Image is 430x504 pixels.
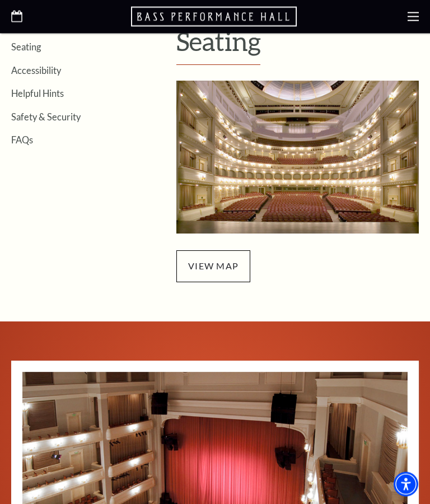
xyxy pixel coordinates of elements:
a: Accessibility [11,66,61,76]
a: Open this option [131,6,299,28]
div: Accessibility Menu [394,472,418,497]
span: view map [176,251,250,282]
a: view map - open in a new tab [176,259,250,272]
a: Helpful Hints [11,88,64,99]
a: Upper Gallery Seatin - open in a new tab [176,150,419,163]
img: Upper Gallery Seatin [176,81,419,234]
a: FAQs [11,135,33,146]
a: Safety & Security [11,112,81,123]
a: Seating [11,42,41,53]
a: Open this option [11,11,22,24]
